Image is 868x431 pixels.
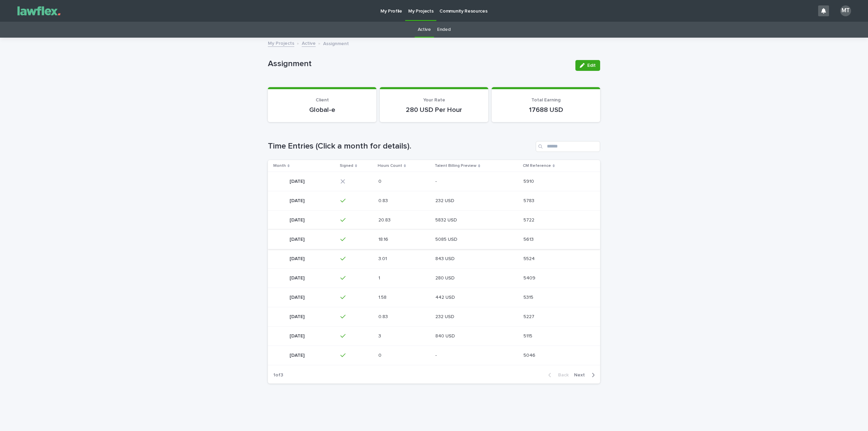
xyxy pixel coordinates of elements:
a: My Projects [268,39,294,47]
p: Global-e [276,106,368,114]
tr: [DATE][DATE] 0.830.83 232 USD232 USD 52275227 [268,307,600,326]
p: 0.83 [378,313,389,320]
p: 232 USD [435,197,456,204]
p: 5409 [524,274,537,281]
p: - [435,351,438,358]
p: 5832 USD [435,216,458,223]
p: 5722 [524,216,536,223]
tr: [DATE][DATE] 20.8320.83 5832 USD5832 USD 57225722 [268,210,600,230]
tr: [DATE][DATE] 18.1618.16 5085 USD5085 USD 56135613 [268,230,600,249]
p: 5227 [524,313,536,320]
p: [DATE] [290,216,306,223]
p: 5115 [524,332,534,339]
p: Hours Count [378,162,402,170]
p: 5783 [524,197,536,204]
p: 442 USD [435,293,456,300]
a: Active [302,39,316,47]
a: Ended [437,22,450,38]
p: [DATE] [290,235,306,242]
p: Talent Billing Preview [435,162,476,170]
p: 20.83 [378,216,392,223]
p: Assignment [268,59,570,69]
tr: [DATE][DATE] 00 -- 59105910 [268,172,600,191]
button: Edit [575,60,600,71]
p: [DATE] [290,197,306,204]
p: 0.83 [378,197,389,204]
img: Gnvw4qrBSHOAfo8VMhG6 [14,4,64,18]
p: 232 USD [435,313,456,320]
p: [DATE] [290,351,306,358]
span: Total Earning [531,98,560,102]
div: MT [840,5,851,16]
p: 5085 USD [435,235,459,242]
p: 5046 [524,351,537,358]
p: 0 [378,351,383,358]
tr: [DATE][DATE] 3.013.01 843 USD843 USD 55245524 [268,249,600,268]
button: Next [571,372,600,378]
p: 18.16 [378,235,390,242]
p: 5910 [524,177,535,184]
tr: [DATE][DATE] 11 280 USD280 USD 54095409 [268,268,600,288]
tr: [DATE][DATE] 00 -- 50465046 [268,346,600,365]
p: [DATE] [290,313,306,320]
tr: [DATE][DATE] 0.830.83 232 USD232 USD 57835783 [268,191,600,210]
p: - [435,177,438,184]
p: 1.58 [378,293,388,300]
p: 3 [378,332,382,339]
h1: Time Entries (Click a month for details). [268,141,533,151]
p: 3.01 [378,255,388,262]
p: 5613 [524,235,535,242]
p: [DATE] [290,274,306,281]
p: 840 USD [435,332,456,339]
tr: [DATE][DATE] 1.581.58 442 USD442 USD 53155315 [268,288,600,307]
p: 5524 [524,255,536,262]
p: 1 of 3 [268,367,289,384]
p: CM Reference [523,162,551,170]
a: Active [418,22,431,38]
p: 280 USD Per Hour [388,106,480,114]
p: [DATE] [290,293,306,300]
button: Back [543,372,571,378]
p: [DATE] [290,177,306,184]
span: Back [554,373,569,377]
p: 0 [378,177,383,184]
span: Your Rate [423,98,445,102]
p: Assignment [323,39,349,47]
span: Edit [587,63,596,68]
p: [DATE] [290,255,306,262]
p: Signed [340,162,353,170]
p: 843 USD [435,255,456,262]
input: Search [536,141,600,152]
p: 5315 [524,293,535,300]
p: 280 USD [435,274,456,281]
p: Month [273,162,286,170]
tr: [DATE][DATE] 33 840 USD840 USD 51155115 [268,326,600,346]
p: 17688 USD [500,106,592,114]
span: Client [316,98,329,102]
span: Next [574,373,589,377]
p: 1 [378,274,381,281]
p: [DATE] [290,332,306,339]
